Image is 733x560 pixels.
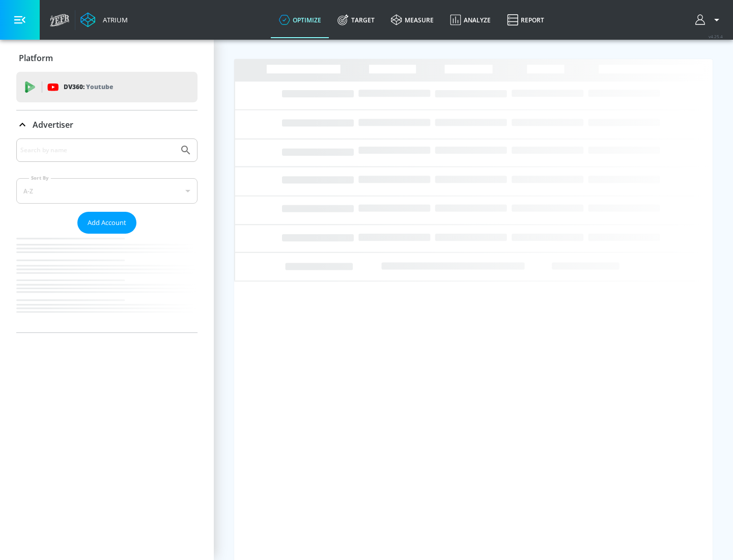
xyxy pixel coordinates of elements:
[77,212,136,234] button: Add Account
[86,81,113,92] p: Youtube
[442,2,499,38] a: Analyze
[88,217,126,229] span: Add Account
[99,15,128,24] div: Atrium
[33,119,73,130] p: Advertiser
[499,2,552,38] a: Report
[80,12,128,27] a: Atrium
[64,81,113,93] p: DV360:
[709,34,723,39] span: v 4.25.4
[19,52,53,64] p: Platform
[16,110,198,139] div: Advertiser
[29,175,51,181] label: Sort By
[271,2,329,38] a: optimize
[16,138,198,332] div: Advertiser
[16,44,198,72] div: Platform
[329,2,383,38] a: Target
[16,72,198,102] div: DV360: Youtube
[383,2,442,38] a: measure
[16,178,198,204] div: A-Z
[16,234,198,332] nav: list of Advertiser
[20,144,175,157] input: Search by name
